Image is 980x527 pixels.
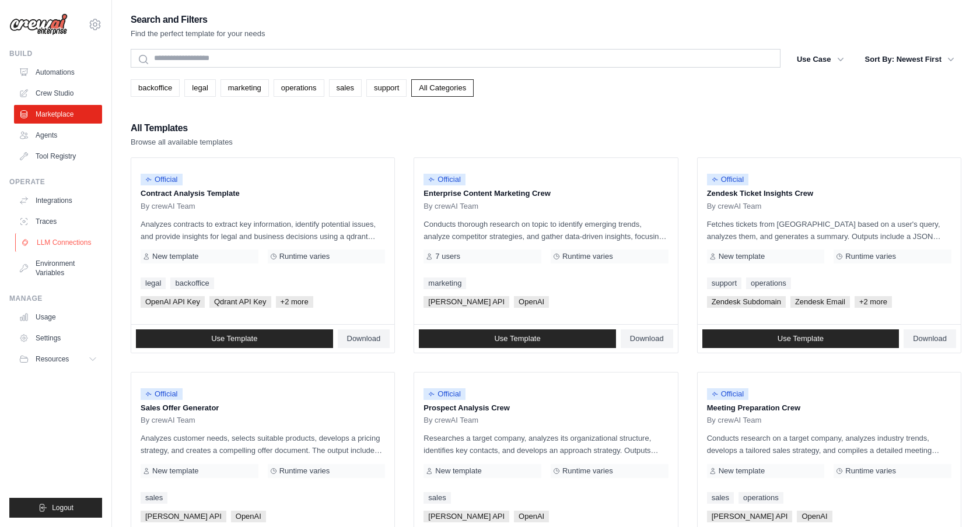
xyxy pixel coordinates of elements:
span: [PERSON_NAME] API [423,296,509,308]
span: Runtime varies [845,466,896,476]
a: marketing [423,277,466,289]
span: Runtime varies [279,252,330,261]
span: Use Template [494,334,540,343]
span: Use Template [211,334,257,343]
span: New template [719,466,765,476]
a: Download [338,329,390,348]
h2: All Templates [131,120,233,136]
a: operations [746,277,791,289]
span: Official [707,174,749,185]
a: Traces [14,212,102,231]
a: sales [141,492,167,504]
h2: Search and Filters [131,12,265,28]
a: Usage [14,308,102,326]
span: Resources [36,354,69,364]
span: Runtime varies [562,252,613,261]
a: Automations [14,63,102,82]
span: [PERSON_NAME] API [423,511,509,522]
p: Analyzes customer needs, selects suitable products, develops a pricing strategy, and creates a co... [141,432,385,456]
a: legal [184,79,215,97]
a: support [366,79,407,97]
p: Enterprise Content Marketing Crew [423,188,668,199]
span: Official [423,174,466,185]
span: [PERSON_NAME] API [707,511,793,522]
a: Marketplace [14,105,102,124]
span: OpenAI [231,511,266,522]
span: Official [707,388,749,400]
span: New template [719,252,765,261]
p: Conducts research on a target company, analyzes industry trends, develops a tailored sales strate... [707,432,951,456]
a: sales [329,79,362,97]
span: Download [347,334,381,343]
span: Logout [52,503,73,512]
a: Download [904,329,956,348]
a: Download [621,329,673,348]
span: Runtime varies [279,466,330,476]
p: Meeting Preparation Crew [707,402,951,414]
a: operations [274,79,324,97]
span: OpenAI [514,511,549,522]
a: support [707,277,741,289]
span: By crewAI Team [707,202,762,211]
div: Operate [9,177,102,187]
button: Sort By: Newest First [858,49,961,70]
p: Researches a target company, analyzes its organizational structure, identifies key contacts, and ... [423,432,668,456]
span: Download [630,334,664,343]
p: Browse all available templates [131,136,233,148]
img: Logo [9,13,68,36]
span: Runtime varies [562,466,613,476]
span: By crewAI Team [141,202,195,211]
a: sales [707,492,734,504]
span: OpenAI [514,296,549,308]
a: Tool Registry [14,147,102,166]
span: Qdrant API Key [209,296,271,308]
span: OpenAI [797,511,832,522]
span: Download [913,334,947,343]
span: New template [435,466,481,476]
span: By crewAI Team [141,416,195,425]
a: LLM Connections [15,233,103,252]
a: marketing [220,79,269,97]
a: Crew Studio [14,84,102,103]
span: Official [141,388,183,400]
a: Use Template [136,329,333,348]
p: Contract Analysis Template [141,188,385,199]
span: New template [152,252,198,261]
span: Zendesk Email [790,296,850,308]
p: Analyzes contracts to extract key information, identify potential issues, and provide insights fo... [141,218,385,243]
span: By crewAI Team [423,416,478,425]
a: Integrations [14,191,102,210]
button: Use Case [790,49,851,70]
span: New template [152,466,198,476]
span: Use Template [778,334,824,343]
span: Official [423,388,466,400]
span: By crewAI Team [423,202,478,211]
a: Use Template [702,329,900,348]
p: Find the perfect template for your needs [131,28,265,40]
span: OpenAI API Key [141,296,205,308]
p: Prospect Analysis Crew [423,402,668,414]
p: Conducts thorough research on topic to identify emerging trends, analyze competitor strategies, a... [423,218,668,243]
button: Resources [14,350,102,368]
a: Agents [14,126,102,145]
a: legal [141,277,166,289]
button: Logout [9,498,102,518]
a: Settings [14,329,102,347]
span: Official [141,174,183,185]
span: 7 users [435,252,460,261]
span: +2 more [276,296,313,308]
span: Runtime varies [845,252,896,261]
a: Use Template [419,329,616,348]
p: Zendesk Ticket Insights Crew [707,188,951,199]
span: +2 more [855,296,892,308]
a: operations [738,492,783,504]
span: Zendesk Subdomain [707,296,786,308]
a: sales [423,492,450,504]
a: backoffice [131,79,180,97]
span: [PERSON_NAME] API [141,511,226,522]
a: All Categories [411,79,474,97]
div: Build [9,49,102,58]
a: backoffice [170,277,213,289]
p: Sales Offer Generator [141,402,385,414]
p: Fetches tickets from [GEOGRAPHIC_DATA] based on a user's query, analyzes them, and generates a su... [707,218,951,243]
